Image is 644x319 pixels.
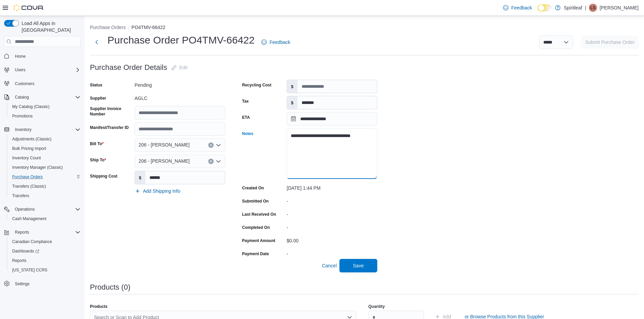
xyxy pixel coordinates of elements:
[585,4,586,12] p: |
[90,96,106,101] label: Supplier
[7,237,83,246] button: Canadian Compliance
[90,25,126,30] button: Purchase Orders
[9,182,80,190] span: Transfers (Classic)
[7,134,83,144] button: Adjustments (Classic)
[269,39,290,46] span: Feedback
[12,267,47,273] span: [US_STATE] CCRS
[9,247,42,255] a: Dashboards
[353,262,364,269] span: Save
[9,144,49,153] a: Bulk Pricing Import
[287,96,297,109] label: $
[12,104,50,109] span: My Catalog (Classic)
[12,66,28,74] button: Users
[15,127,31,132] span: Inventory
[585,39,635,46] span: Submit Purchase Order
[12,205,80,213] span: Operations
[12,66,80,74] span: Users
[208,142,214,148] button: Clear input
[12,126,34,134] button: Inventory
[500,1,534,15] a: Feedback
[242,185,264,191] label: Created On
[12,239,52,244] span: Canadian Compliance
[12,93,31,101] button: Catalog
[287,248,377,257] div: -
[169,61,190,74] button: Edit
[90,35,103,49] button: Next
[287,80,297,93] label: $
[1,228,83,237] button: Reports
[12,280,32,288] a: Settings
[9,163,80,171] span: Inventory Manager (Classic)
[9,257,29,265] a: Reports
[7,172,83,182] button: Purchase Orders
[9,266,80,274] span: Washington CCRS
[90,157,106,163] label: Ship To
[7,191,83,201] button: Transfers
[600,4,639,12] p: [PERSON_NAME]
[287,112,377,126] input: Press the down key to open a popover containing a calendar.
[7,102,83,111] button: My Catalog (Classic)
[368,304,385,309] label: Quantity
[12,258,26,263] span: Reports
[9,266,50,274] a: [US_STATE] CCRS
[9,173,46,181] a: Purchase Orders
[15,54,26,59] span: Home
[12,228,80,236] span: Reports
[242,212,276,217] label: Last Received On
[9,238,55,246] a: Canadian Compliance
[511,4,532,11] span: Feedback
[90,82,102,88] label: Status
[9,173,80,181] span: Purchase Orders
[7,144,83,153] button: Bulk Pricing Import
[7,111,83,121] button: Promotions
[9,154,44,162] a: Inventory Count
[15,281,29,287] span: Settings
[14,4,44,11] img: Cova
[9,215,49,223] a: Cash Management
[242,251,269,257] label: Payment Date
[12,165,63,170] span: Inventory Manager (Classic)
[287,183,377,191] div: [DATE] 1:44 PM
[12,155,41,161] span: Inventory Count
[7,182,83,191] button: Transfers (Classic)
[139,157,190,165] span: 206 - [PERSON_NAME]
[15,207,35,212] span: Operations
[1,92,83,102] button: Catalog
[589,4,597,12] div: Lorrie S
[90,174,117,179] label: Shipping Cost
[12,52,80,60] span: Home
[90,24,639,32] nav: An example of EuiBreadcrumbs
[135,93,225,101] div: AGLC
[242,238,275,243] label: Payment Amount
[139,141,190,149] span: 206 - [PERSON_NAME]
[1,125,83,134] button: Inventory
[339,259,377,272] button: Save
[108,33,255,47] h1: Purchase Order PO4TMV-66422
[9,182,49,190] a: Transfers (Classic)
[9,163,66,171] a: Inventory Manager (Classic)
[7,256,83,265] button: Reports
[4,48,80,306] nav: Complex example
[242,82,271,88] label: Recycling Cost
[287,235,377,243] div: $0.00
[135,171,145,184] label: $
[216,142,221,148] button: Open list of options
[9,103,52,111] a: My Catalog (Classic)
[12,126,80,134] span: Inventory
[12,52,28,60] a: Home
[319,259,339,272] button: Cancel
[9,247,80,255] span: Dashboards
[132,25,165,30] button: PO4TMV-66422
[12,280,80,288] span: Settings
[1,65,83,75] button: Users
[12,193,29,198] span: Transfers
[242,115,250,120] label: ETA
[9,112,80,120] span: Promotions
[9,112,35,120] a: Promotions
[180,64,188,71] span: Edit
[15,95,29,100] span: Catalog
[9,257,80,265] span: Reports
[538,4,552,11] input: Dark Mode
[15,67,25,73] span: Users
[12,184,46,189] span: Transfers (Classic)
